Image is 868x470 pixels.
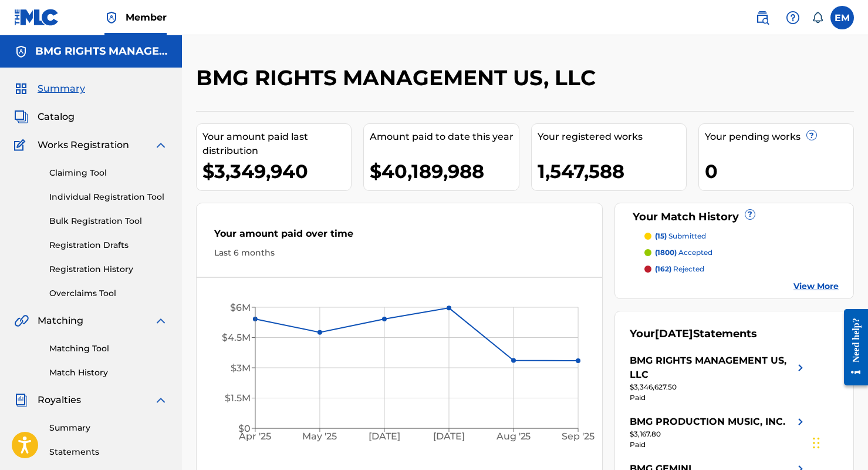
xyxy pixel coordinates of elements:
div: Amount paid to date this year [370,130,518,144]
div: $3,349,940 [202,158,351,184]
img: search [755,11,769,25]
a: Claiming Tool [49,167,168,179]
div: Paid [630,392,807,403]
span: Matching [38,314,83,328]
div: 1,547,588 [538,158,686,184]
h2: BMG RIGHTS MANAGEMENT US, LLC [196,65,602,91]
img: Royalties [14,393,28,407]
a: SummarySummary [14,82,85,96]
span: ? [745,210,755,219]
span: (15) [655,231,667,240]
a: Match History [49,367,168,379]
tspan: $4.5M [222,332,251,343]
div: BMG RIGHTS MANAGEMENT US, LLC [630,354,793,382]
tspan: [DATE] [434,431,465,442]
img: Summary [14,82,28,96]
tspan: $0 [238,423,251,434]
tspan: $1.5M [225,392,251,404]
span: Royalties [38,393,81,407]
a: Individual Registration Tool [49,191,168,203]
div: Notifications [812,12,823,23]
p: submitted [655,231,706,241]
p: accepted [655,247,712,258]
img: right chevron icon [793,354,808,382]
div: Your pending works [705,130,853,144]
div: BMG PRODUCTION MUSIC, INC. [630,415,785,429]
img: right chevron icon [793,415,808,429]
a: Summary [49,422,168,434]
span: Member [126,11,167,24]
img: help [786,11,800,25]
p: rejected [655,264,704,274]
div: Your Match History [630,209,839,225]
div: Paid [630,439,807,450]
tspan: [DATE] [369,431,400,442]
tspan: $6M [230,302,251,313]
a: (162) rejected [644,264,839,274]
a: BMG RIGHTS MANAGEMENT US, LLCright chevron icon$3,346,627.50Paid [630,354,807,403]
a: Overclaims Tool [49,287,168,300]
a: View More [793,280,839,293]
span: (1800) [655,248,677,257]
a: Public Search [751,6,774,29]
div: User Menu [830,6,854,29]
span: ? [807,130,816,140]
img: expand [154,138,168,152]
div: $40,189,988 [370,158,518,184]
a: (15) submitted [644,231,839,241]
div: $3,346,627.50 [630,382,807,392]
div: Drag [813,425,820,461]
img: expand [154,393,168,407]
div: 0 [705,158,853,184]
span: Summary [38,82,85,96]
h5: BMG RIGHTS MANAGEMENT US, LLC [35,45,168,58]
img: Works Registration [14,138,29,152]
img: expand [154,314,168,328]
span: (162) [655,264,671,273]
a: Statements [49,446,168,458]
div: Your registered works [538,130,686,144]
a: CatalogCatalog [14,110,75,124]
div: Your Statements [630,326,757,342]
a: BMG PRODUCTION MUSIC, INC.right chevron icon$3,167.80Paid [630,415,807,450]
img: MLC Logo [14,9,59,26]
iframe: Resource Center [835,300,868,395]
img: Top Rightsholder [104,11,119,25]
div: $3,167.80 [630,429,807,439]
a: Registration Drafts [49,239,168,251]
tspan: May '25 [303,431,337,442]
img: Catalog [14,110,28,124]
div: Help [781,6,805,29]
tspan: Aug '25 [496,431,531,442]
a: Bulk Registration Tool [49,215,168,227]
span: [DATE] [655,327,693,340]
tspan: $3M [231,362,251,374]
a: Registration History [49,263,168,276]
div: Your amount paid last distribution [202,130,351,158]
img: Accounts [14,45,28,59]
tspan: Sep '25 [562,431,595,442]
a: (1800) accepted [644,247,839,258]
div: Your amount paid over time [214,227,585,247]
span: Catalog [38,110,75,124]
a: Matching Tool [49,343,168,355]
span: Works Registration [38,138,129,152]
iframe: Chat Widget [809,414,868,470]
div: Last 6 months [214,247,585,259]
img: Matching [14,314,29,328]
tspan: Apr '25 [239,431,272,442]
